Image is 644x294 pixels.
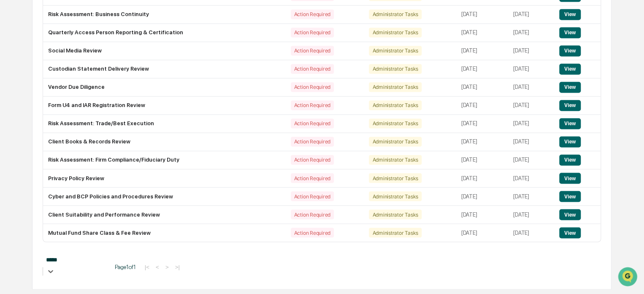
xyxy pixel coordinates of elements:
[559,120,581,126] a: View
[559,29,581,36] a: View
[291,209,334,219] div: Action Required
[508,151,554,169] td: [DATE]
[60,143,102,150] a: Powered byPylon
[559,136,581,147] button: View
[43,151,286,169] td: Risk Assessment: Firm Compliance/Fiduciary Duty
[369,155,421,165] div: Administrator Tasks
[43,96,286,115] td: Form U4 and IAR Registration Review
[291,191,334,201] div: Action Required
[173,263,182,270] button: >|
[29,65,138,73] div: Start new chat
[456,60,508,78] td: [DATE]
[291,228,334,237] div: Action Required
[8,65,24,80] img: 1746055101610-c473b297-6a78-478c-a979-82029cc54cd1
[456,187,508,206] td: [DATE]
[8,18,154,31] p: How can we help?
[43,78,286,96] td: Vendor Due Diligence
[508,133,554,151] td: [DATE]
[508,115,554,133] td: [DATE]
[58,103,108,118] a: 🗄️Attestations
[456,224,508,242] td: [DATE]
[142,263,152,270] button: |<
[508,60,554,78] td: [DATE]
[291,64,334,74] div: Action Required
[291,100,334,110] div: Action Required
[43,5,286,24] td: Risk Assessment: Business Continuity
[43,42,286,60] td: Social Media Review
[369,191,421,201] div: Administrator Tasks
[369,46,421,55] div: Administrator Tasks
[143,67,154,77] button: Start new chat
[559,118,581,129] button: View
[559,175,581,181] a: View
[559,9,581,20] button: View
[369,228,421,237] div: Administrator Tasks
[369,27,421,37] div: Administrator Tasks
[8,107,15,114] div: 🖐️
[456,78,508,96] td: [DATE]
[456,133,508,151] td: [DATE]
[559,66,581,72] a: View
[17,107,54,115] span: Preclearance
[291,82,334,92] div: Action Required
[369,137,421,146] div: Administrator Tasks
[369,173,421,183] div: Administrator Tasks
[456,169,508,187] td: [DATE]
[70,107,105,115] span: Attestations
[559,209,581,220] button: View
[43,24,286,42] td: Quarterly Access Person Reporting & Certification
[43,115,286,133] td: Risk Assessment: Trade/Best Execution
[508,187,554,206] td: [DATE]
[508,206,554,224] td: [DATE]
[456,206,508,224] td: [DATE]
[456,42,508,60] td: [DATE]
[508,169,554,187] td: [DATE]
[61,107,68,114] div: 🗄️
[369,209,421,219] div: Administrator Tasks
[291,46,334,55] div: Action Required
[17,123,53,131] span: Data Lookup
[559,102,581,108] a: View
[43,224,286,242] td: Mutual Fund Share Class & Fee Review
[559,173,581,184] button: View
[559,100,581,111] button: View
[291,155,334,165] div: Action Required
[43,187,286,206] td: Cyber and BCP Policies and Procedures Review
[456,115,508,133] td: [DATE]
[559,227,581,238] button: View
[508,78,554,96] td: [DATE]
[508,24,554,42] td: [DATE]
[5,103,58,118] a: 🖐️Preclearance
[508,42,554,60] td: [DATE]
[559,193,581,199] a: View
[559,47,581,54] a: View
[559,63,581,74] button: View
[8,124,15,130] div: 🔎
[43,169,286,187] td: Privacy Policy Review
[369,118,421,128] div: Administrator Tasks
[456,96,508,115] td: [DATE]
[291,173,334,183] div: Action Required
[559,82,581,93] button: View
[456,5,508,24] td: [DATE]
[456,151,508,169] td: [DATE]
[508,96,554,115] td: [DATE]
[84,143,102,150] span: Pylon
[559,11,581,17] a: View
[617,266,640,289] iframe: Open customer support
[369,82,421,92] div: Administrator Tasks
[456,24,508,42] td: [DATE]
[291,118,334,128] div: Action Required
[369,64,421,74] div: Administrator Tasks
[559,211,581,217] a: View
[508,224,554,242] td: [DATE]
[43,206,286,224] td: Client Suitability and Performance Review
[291,27,334,37] div: Action Required
[5,119,57,135] a: 🔎Data Lookup
[163,263,171,270] button: >
[369,9,421,19] div: Administrator Tasks
[29,73,107,80] div: We're available if you need us!
[115,263,136,270] span: Page 1 of 1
